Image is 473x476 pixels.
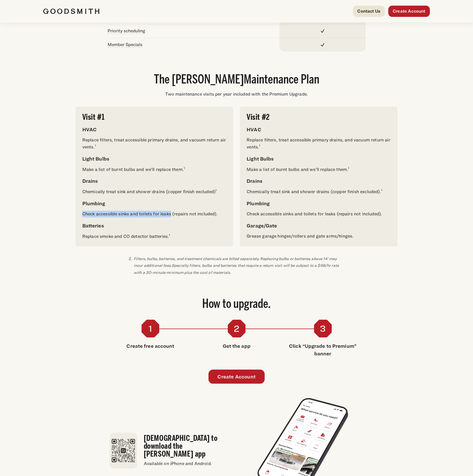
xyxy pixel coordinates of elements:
[247,233,391,240] p: Grease garage hinges/rollers and gate arms/hinges.
[82,126,226,133] h4: HVAC
[348,166,349,169] span: 1
[43,298,430,310] h2: How to upgrade.
[169,233,170,236] span: 1
[247,137,391,150] p: Replace filters, treat accessible primary drains, and vacuum return air vents.
[141,319,159,337] div: 1
[247,222,391,229] h4: Garage/Gate
[381,188,382,191] span: 1
[82,188,226,195] p: Chemically treat sink and shower drains (copper finish excluded)
[144,434,231,458] h3: [DEMOGRAPHIC_DATA] to download the [PERSON_NAME] app
[82,222,226,229] h4: Batteries
[82,200,226,207] h4: Plumbing
[314,319,332,337] div: 3
[353,6,385,17] a: Contact Us
[134,263,339,274] em: Specialty filters, bulbs and batteries that require a return visit will be subject to a $98/hr ra...
[259,143,260,146] span: 1
[247,126,391,133] h4: HVAC
[247,155,391,163] h4: Light Bulbs
[108,42,142,48] span: Member Specials
[76,91,398,98] div: Two maintenance visits per year included with the Premium Upgrade.
[116,342,185,349] h4: Create free account
[288,342,357,357] h4: Click “Upgrade to Premium” banner
[82,177,226,185] h4: Drains
[134,256,339,274] em: Filters, bulbs, batteries, and treatment chemicals are billed separately. Replacing bulbs or batt...
[82,137,226,150] p: Replace filters, treat accessible primary drains, and vacuum return air vents.
[247,188,391,195] p: Chemically treat sink and shower drains (copper finish excluded).
[247,211,391,217] p: Check accessible sinks and toilets for leaks (repairs not included).
[95,143,96,146] span: 1
[82,113,226,121] h3: Visit #1
[319,41,326,48] img: Check Line
[144,460,231,467] p: Available on iPhone and Android.
[43,8,99,14] img: Goodsmith
[82,233,226,240] p: Replace smoke and CO detector batteries.
[76,74,398,86] h2: The [PERSON_NAME] Maintenance Plan
[208,369,265,383] a: Create Account
[247,200,391,207] h4: Plumbing
[388,6,430,17] a: Create Account
[110,432,137,468] img: Goodsmith app download QR code
[82,155,226,163] h4: Light Bulbs
[82,166,226,173] p: Make a list of burnt bulbs and we’ll replace them.
[82,211,226,217] p: Check accessible sinks and toilets for leaks (repairs not included).
[228,319,245,337] div: 2
[215,188,217,191] span: 1
[203,342,271,349] h4: Get the app
[108,28,145,33] a: Priority scheduling
[184,166,185,169] span: 1
[247,166,391,173] p: Make a list of burnt bulbs and we’ll replace them.
[319,28,326,34] img: Check Line
[247,113,391,121] h3: Visit #2
[247,177,391,185] h4: Drains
